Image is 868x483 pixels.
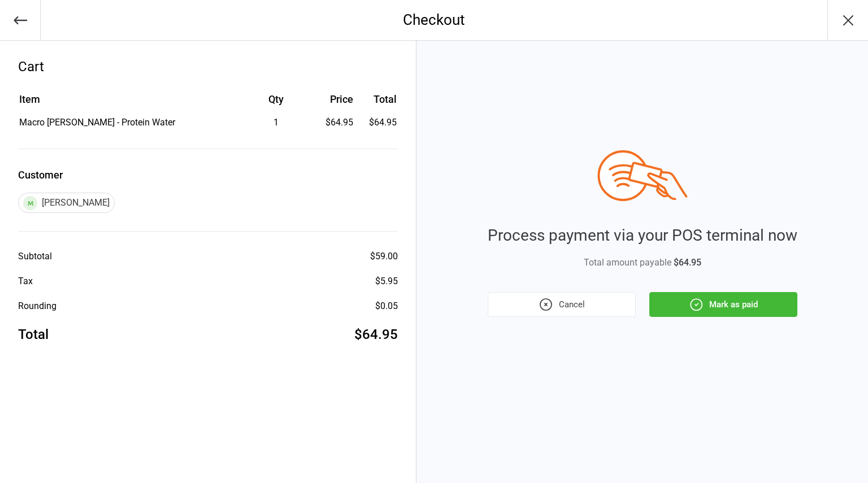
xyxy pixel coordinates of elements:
[313,116,353,129] div: $64.95
[354,324,398,345] div: $64.95
[488,224,797,247] div: Process payment via your POS terminal now
[19,92,239,115] th: Item
[240,92,312,115] th: Qty
[358,116,397,129] td: $64.95
[18,250,52,263] div: Subtotal
[18,167,398,182] label: Customer
[674,257,701,268] span: $64.95
[375,299,398,313] div: $0.05
[18,324,49,345] div: Total
[18,193,115,213] div: [PERSON_NAME]
[488,292,636,317] button: Cancel
[358,92,397,115] th: Total
[488,256,797,269] div: Total amount payable
[18,56,398,77] div: Cart
[370,250,398,263] div: $59.00
[18,299,57,313] div: Rounding
[19,117,175,128] span: Macro [PERSON_NAME] - Protein Water
[375,275,398,288] div: $5.95
[240,116,312,129] div: 1
[18,275,33,288] div: Tax
[313,92,353,107] div: Price
[649,292,797,317] button: Mark as paid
